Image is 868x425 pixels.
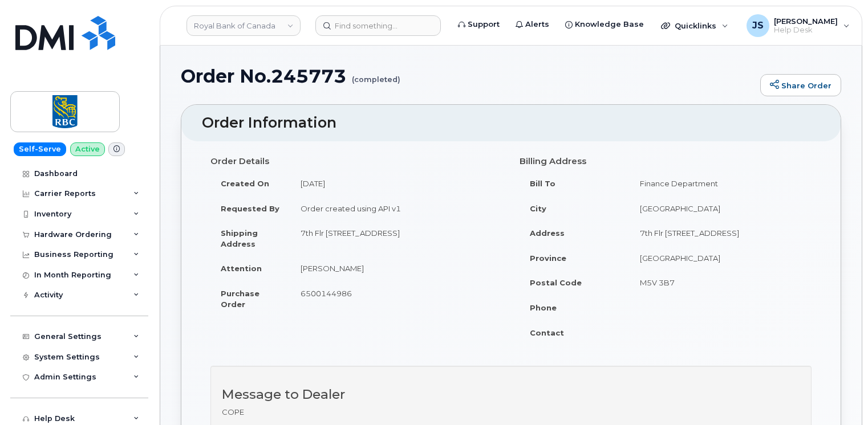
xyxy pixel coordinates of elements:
[290,256,502,281] td: [PERSON_NAME]
[530,179,555,188] strong: Bill To
[181,66,755,86] h1: Order No.245773
[301,289,352,298] span: 6500144986
[760,74,841,97] a: Share Order
[630,270,812,295] td: M5V 3B7
[222,407,800,418] p: COPE
[221,179,269,188] strong: Created On
[290,220,502,256] td: 7th Flr [STREET_ADDRESS]
[530,278,582,287] strong: Postal Code
[530,228,565,238] strong: Address
[290,171,502,196] td: [DATE]
[352,66,400,84] small: (completed)
[630,246,812,271] td: [GEOGRAPHIC_DATA]
[530,254,566,263] strong: Province
[530,328,564,337] strong: Contact
[520,157,812,166] h4: Billing Address
[221,264,262,273] strong: Attention
[290,196,502,221] td: Order created using API v1
[630,171,812,196] td: Finance Department
[221,289,259,309] strong: Purchase Order
[530,303,557,312] strong: Phone
[221,228,258,248] strong: Shipping Address
[222,387,800,402] h3: Message to Dealer
[202,115,820,131] h2: Order Information
[210,157,502,166] h4: Order Details
[630,196,812,221] td: [GEOGRAPHIC_DATA]
[530,204,546,213] strong: City
[630,220,812,246] td: 7th Flr [STREET_ADDRESS]
[221,204,279,213] strong: Requested By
